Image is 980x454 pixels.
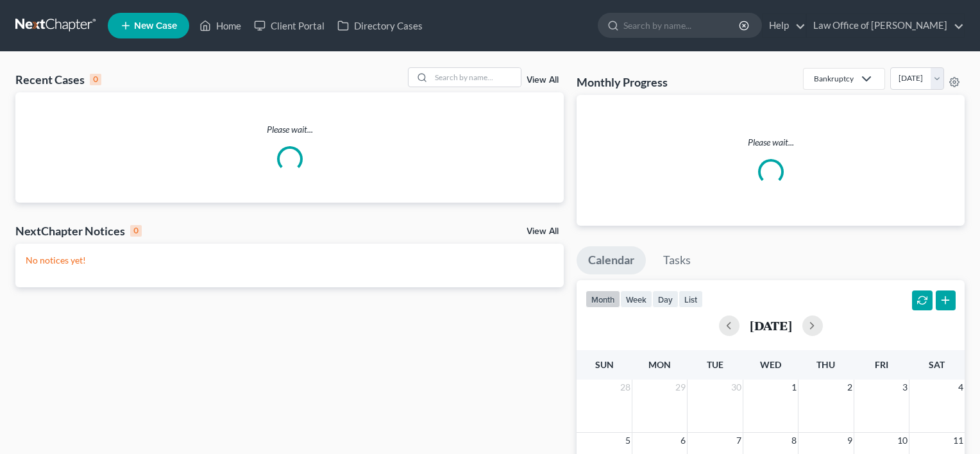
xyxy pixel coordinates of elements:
[130,225,142,237] div: 0
[730,380,743,395] span: 30
[790,380,798,395] span: 1
[760,359,781,370] span: Wed
[896,433,909,448] span: 10
[814,73,854,84] div: Bankruptcy
[952,433,965,448] span: 11
[679,433,687,448] span: 6
[846,433,854,448] span: 9
[846,380,854,395] span: 2
[624,433,632,448] span: 5
[929,359,945,370] span: Sat
[527,227,559,236] a: View All
[623,13,741,37] input: Search by name...
[595,359,614,370] span: Sun
[750,319,792,332] h2: [DATE]
[15,223,142,239] div: NextChapter Notices
[90,74,101,85] div: 0
[26,254,553,267] p: No notices yet!
[901,380,909,395] span: 3
[134,21,177,31] span: New Case
[587,136,954,149] p: Please wait...
[652,246,702,274] a: Tasks
[674,380,687,395] span: 29
[807,14,964,37] a: Law Office of [PERSON_NAME]
[679,290,703,308] button: list
[763,14,806,37] a: Help
[957,380,965,395] span: 4
[431,68,521,87] input: Search by name...
[790,433,798,448] span: 8
[619,380,632,395] span: 28
[620,290,652,308] button: week
[577,246,646,274] a: Calendar
[577,74,668,90] h3: Monthly Progress
[586,290,620,308] button: month
[15,72,101,87] div: Recent Cases
[527,76,559,85] a: View All
[735,433,743,448] span: 7
[652,290,679,308] button: day
[331,14,429,37] a: Directory Cases
[15,123,564,136] p: Please wait...
[248,14,331,37] a: Client Portal
[648,359,671,370] span: Mon
[816,359,835,370] span: Thu
[707,359,723,370] span: Tue
[193,14,248,37] a: Home
[875,359,888,370] span: Fri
